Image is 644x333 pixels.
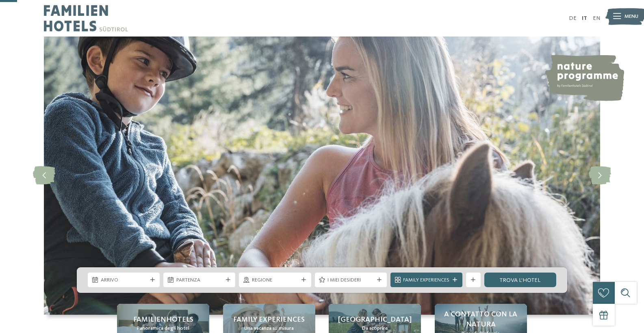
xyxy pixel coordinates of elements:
[593,15,600,21] a: EN
[327,277,374,284] span: I miei desideri
[442,309,520,330] span: A contatto con la natura
[133,315,193,325] span: Familienhotels
[176,277,223,284] span: Partenza
[137,325,189,332] span: Panoramica degli hotel
[244,325,294,332] span: Una vacanza su misura
[233,315,305,325] span: Family experiences
[252,277,298,284] span: Regione
[484,273,556,287] a: trova l’hotel
[403,277,449,284] span: Family Experiences
[582,15,587,21] a: IT
[338,315,412,325] span: [GEOGRAPHIC_DATA]
[544,55,624,101] img: nature programme by Familienhotels Südtirol
[101,277,147,284] span: Arrivo
[624,13,638,20] span: Menu
[362,325,388,332] span: Da scoprire
[569,15,577,21] a: DE
[44,37,600,315] img: Family hotel Alto Adige: the happy family places!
